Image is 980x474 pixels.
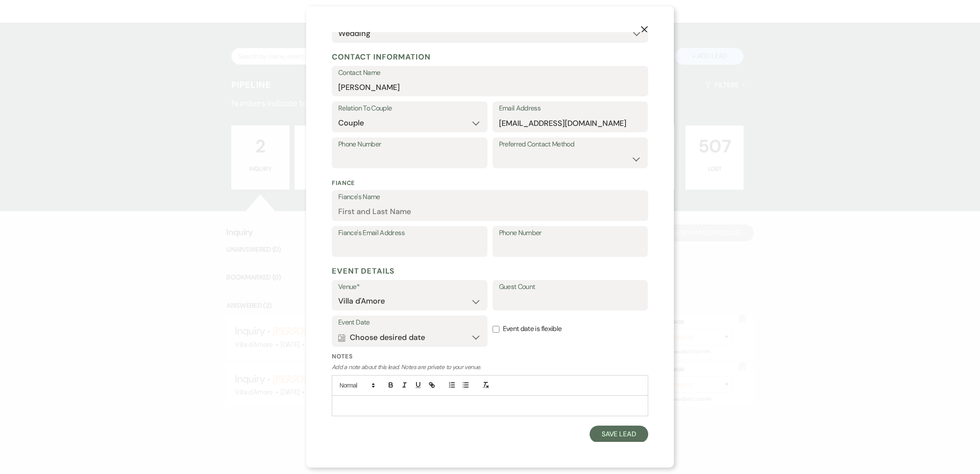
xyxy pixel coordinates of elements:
label: Notes [332,352,648,361]
label: Phone Number [338,138,481,151]
label: Fiance's Name [338,191,642,203]
label: Relation To Couple [338,102,481,115]
button: Choose desired date [338,329,481,346]
button: Save Lead [590,426,648,443]
h5: Contact Information [332,51,648,63]
label: Fiance's Email Address [338,227,481,239]
label: Guest Count [499,281,642,293]
label: Phone Number [499,227,642,239]
p: Add a note about this lead. Notes are private to your venue. [332,363,648,372]
label: Event Date [338,316,481,329]
input: First and Last Name [338,79,642,95]
label: Email Address [499,102,642,115]
h5: Event Details [332,265,648,277]
label: Venue* [338,281,481,293]
input: Event date is flexible [493,326,499,333]
label: Event date is flexible [493,316,648,343]
p: Fiance [332,179,648,188]
label: Contact Name [338,67,642,79]
label: Preferred Contact Method [499,138,642,151]
input: First and Last Name [338,203,642,220]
